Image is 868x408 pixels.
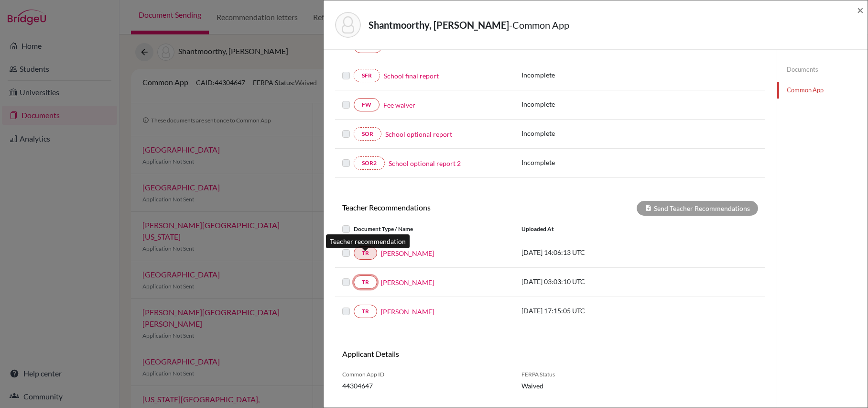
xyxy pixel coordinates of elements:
div: Document Type / Name [335,223,514,235]
span: - Common App [509,19,569,31]
strong: Shantmoorthy, [PERSON_NAME] [369,19,509,31]
div: Teacher recommendation [326,234,410,248]
a: School optional report 2 [389,158,461,168]
div: Uploaded at [514,223,658,235]
span: FERPA Status [521,370,615,379]
p: [DATE] 17:15:05 UTC [521,306,651,316]
p: Incomplete [521,99,620,109]
span: Waived [521,381,615,391]
p: Incomplete [521,128,620,138]
a: TR [354,246,377,260]
p: [DATE] 14:06:13 UTC [521,247,651,257]
p: [DATE] 03:03:10 UTC [521,276,651,287]
a: [PERSON_NAME] [381,307,434,317]
a: [PERSON_NAME] [381,248,434,258]
a: SOR [354,127,381,141]
h6: Teacher Recommendations [335,203,550,212]
span: × [857,3,864,17]
h6: Applicant Details [342,349,543,358]
span: Common App ID [342,370,507,379]
a: Documents [777,61,868,78]
a: FW [354,98,380,111]
a: Common App [777,82,868,99]
a: School final report [384,71,439,81]
a: TR [354,276,377,289]
div: Send Teacher Recommendations [637,201,758,216]
p: Incomplete [521,157,620,167]
span: 44304647 [342,381,507,391]
a: SFR [354,69,380,82]
a: School optional report [385,129,452,139]
a: [PERSON_NAME] [381,277,434,287]
p: Incomplete [521,70,620,80]
a: SOR2 [354,156,385,170]
a: TR [354,305,377,318]
button: Close [857,4,864,16]
a: Fee waiver [383,100,415,110]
